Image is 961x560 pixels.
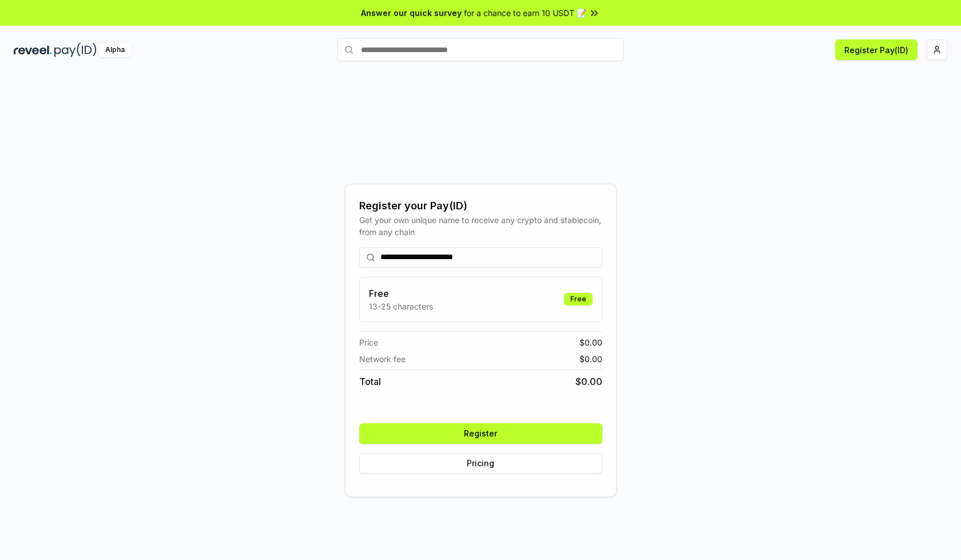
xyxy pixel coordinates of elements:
span: Network fee [359,353,406,365]
img: reveel_dark [14,43,52,57]
span: for a chance to earn 10 USDT 📝 [464,7,586,19]
span: Answer our quick survey [361,7,462,19]
div: Register your Pay(ID) [359,198,602,214]
div: Alpha [99,43,131,57]
button: Pricing [359,453,602,474]
p: 13-25 characters [369,300,433,312]
span: Total [359,375,381,388]
button: Register Pay(ID) [835,39,918,60]
span: $ 0.00 [579,353,602,365]
span: $ 0.00 [575,375,602,388]
button: Register [359,423,602,444]
span: $ 0.00 [579,336,602,348]
span: Price [359,336,378,348]
div: Free [564,293,593,305]
img: pay_id [54,43,97,57]
div: Get your own unique name to receive any crypto and stablecoin, from any chain [359,214,602,238]
h3: Free [369,287,433,300]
